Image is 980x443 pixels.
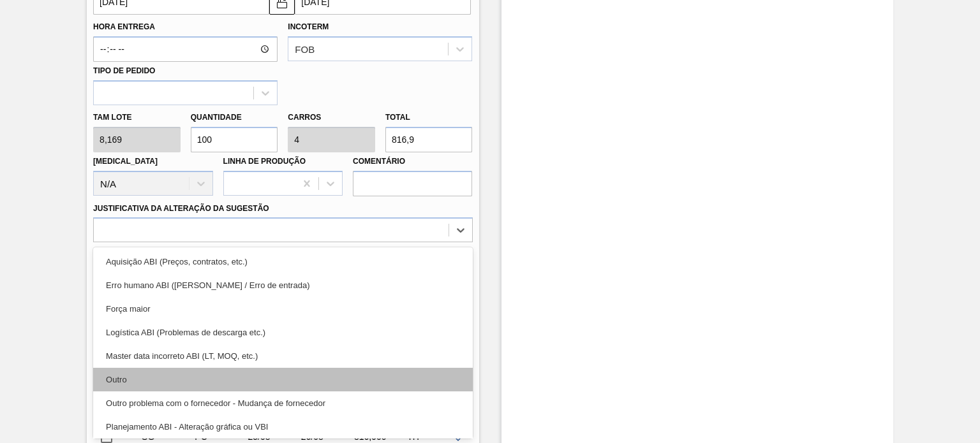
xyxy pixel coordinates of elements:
div: Outro problema com o fornecedor - Mudança de fornecedor [93,391,472,415]
label: Carros [288,113,321,122]
div: Logística ABI (Problemas de descarga etc.) [93,321,472,344]
div: Força maior [93,297,472,321]
label: Justificativa da Alteração da Sugestão [93,204,269,213]
label: Incoterm [288,22,329,31]
div: Planejamento ABI - Alteração gráfica ou VBI [93,415,472,439]
label: Observações [93,245,472,264]
label: Tipo de pedido [93,66,155,75]
div: FOB [295,44,315,55]
div: Aquisição ABI (Preços, contratos, etc.) [93,250,472,273]
label: Quantidade [191,113,242,122]
label: [MEDICAL_DATA] [93,157,158,166]
label: Total [385,113,410,122]
label: Comentário [353,152,472,171]
div: Master data incorreto ABI (LT, MOQ, etc.) [93,344,472,368]
label: Tam lote [93,108,181,127]
div: Outro [93,368,472,391]
label: Hora Entrega [93,18,278,36]
div: Erro humano ABI ([PERSON_NAME] / Erro de entrada) [93,273,472,297]
label: Linha de Produção [223,157,306,166]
